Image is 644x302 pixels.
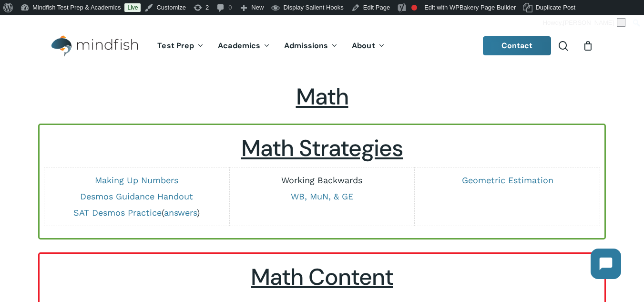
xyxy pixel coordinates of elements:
span: [PERSON_NAME] [563,19,614,26]
a: Admissions [277,42,345,50]
a: SAT Desmos Practice [73,208,162,218]
a: Cart [583,41,593,51]
a: Making Up Numbers [95,175,178,185]
span: Test Prep [157,41,194,51]
a: Live [124,3,141,12]
a: answers [164,208,197,218]
a: Contact [483,36,552,55]
div: Focus keyphrase not set [411,5,417,10]
u: Math Content [251,262,393,292]
header: Main Menu [38,28,606,64]
iframe: Chatbot [581,239,631,289]
span: Contact [501,41,533,51]
a: Geometric Estimation [462,175,553,185]
a: Howdy, [540,15,629,31]
nav: Main Menu [150,28,391,64]
a: Desmos Guidance Handout [80,191,193,201]
span: About [352,41,375,51]
a: About [345,42,392,50]
span: Admissions [284,41,328,51]
a: Working Backwards [281,175,362,185]
u: Math Strategies [241,133,403,163]
p: ( ) [49,207,224,219]
span: Math [296,82,348,112]
a: Test Prep [150,42,211,50]
a: WB, MuN, & GE [291,191,353,201]
a: Academics [211,42,277,50]
span: Academics [218,41,260,51]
